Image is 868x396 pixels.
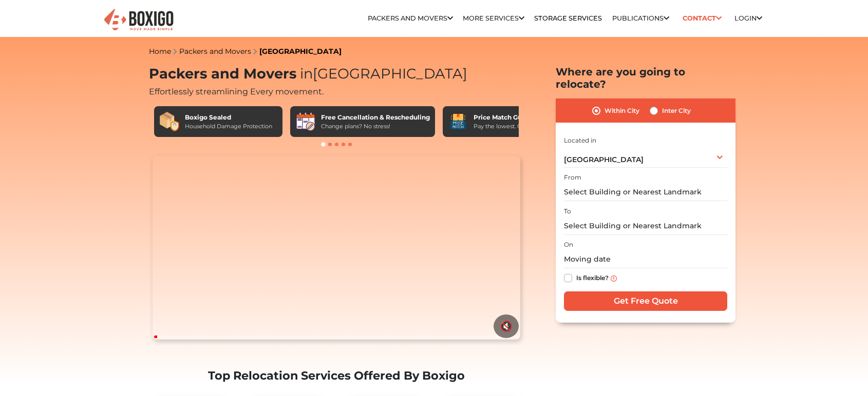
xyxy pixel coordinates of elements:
[149,369,524,383] h2: Top Relocation Services Offered By Boxigo
[564,250,727,268] input: Moving date
[534,14,602,22] a: Storage Services
[576,272,609,283] label: Is flexible?
[179,47,251,56] a: Packers and Movers
[564,217,727,235] input: Select Building or Nearest Landmark
[474,113,552,122] div: Price Match Guarantee
[321,113,430,122] div: Free Cancellation & Rescheduling
[296,65,467,82] span: [GEOGRAPHIC_DATA]
[300,65,313,82] span: in
[463,14,524,22] a: More services
[149,66,524,83] h1: Packers and Movers
[564,291,727,311] input: Get Free Quote
[564,183,727,201] input: Select Building or Nearest Landmark
[494,314,519,338] button: 🔇
[153,156,520,340] video: Your browser does not support the video tag.
[259,47,342,56] a: [GEOGRAPHIC_DATA]
[448,111,468,132] img: Price Match Guarantee
[149,87,324,96] span: Effortlessly streamlining Every movement.
[564,173,581,182] label: From
[149,47,171,56] a: Home
[734,14,762,22] a: Login
[185,122,272,131] div: Household Damage Protection
[295,111,316,132] img: Free Cancellation & Rescheduling
[368,14,453,22] a: Packers and Movers
[564,240,573,249] label: On
[612,14,669,22] a: Publications
[662,105,691,117] label: Inter City
[474,122,552,131] div: Pay the lowest. Guaranteed!
[321,122,430,131] div: Change plans? No stress!
[185,113,272,122] div: Boxigo Sealed
[605,105,639,117] label: Within City
[611,275,617,282] img: info
[564,136,596,145] label: Located in
[564,155,644,164] span: [GEOGRAPHIC_DATA]
[564,207,571,216] label: To
[556,66,735,90] h2: Where are you going to relocate?
[103,8,175,33] img: Boxigo
[679,10,725,26] a: Contact
[159,111,180,132] img: Boxigo Sealed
